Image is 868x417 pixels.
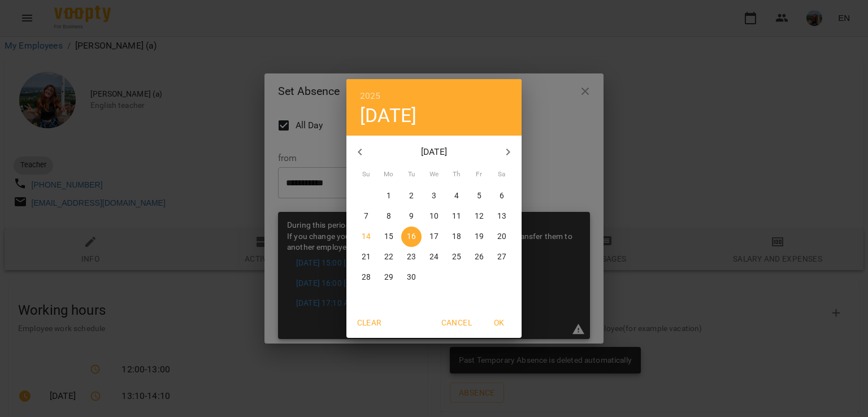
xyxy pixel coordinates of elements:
[356,206,376,227] button: 7
[401,186,422,206] button: 2
[437,312,476,333] button: Cancel
[424,247,444,267] button: 24
[374,145,495,159] p: [DATE]
[401,206,422,227] button: 9
[362,251,371,263] p: 21
[424,206,444,227] button: 10
[362,272,371,283] p: 28
[401,267,422,288] button: 30
[355,316,383,329] span: Clear
[409,190,414,202] p: 2
[477,190,481,202] p: 5
[492,227,512,247] button: 20
[485,316,513,329] span: OK
[356,247,376,267] button: 21
[469,247,489,267] button: 26
[446,206,467,227] button: 11
[446,186,467,206] button: 4
[497,251,506,263] p: 27
[452,231,461,242] p: 18
[360,104,416,127] button: [DATE]
[409,211,414,222] p: 9
[362,231,371,242] p: 14
[469,227,489,247] button: 19
[500,190,504,202] p: 6
[441,316,472,329] span: Cancel
[492,186,512,206] button: 6
[432,190,436,202] p: 3
[492,169,512,180] span: Sa
[481,312,517,333] button: OK
[360,88,381,104] button: 2025
[475,231,484,242] p: 19
[379,186,399,206] button: 1
[384,251,393,263] p: 22
[469,169,489,180] span: Fr
[475,251,484,263] p: 26
[387,211,391,222] p: 8
[424,186,444,206] button: 3
[429,251,439,263] p: 24
[452,211,461,222] p: 11
[497,231,506,242] p: 20
[424,227,444,247] button: 17
[424,169,444,180] span: We
[429,211,439,222] p: 10
[356,227,376,247] button: 14
[475,211,484,222] p: 12
[384,272,393,283] p: 29
[407,272,416,283] p: 30
[452,251,461,263] p: 25
[384,231,393,242] p: 15
[492,247,512,267] button: 27
[407,251,416,263] p: 23
[469,206,489,227] button: 12
[446,169,467,180] span: Th
[469,186,489,206] button: 5
[379,206,399,227] button: 8
[379,247,399,267] button: 22
[497,211,506,222] p: 13
[446,227,467,247] button: 18
[387,190,391,202] p: 1
[401,227,422,247] button: 16
[356,267,376,288] button: 28
[351,312,387,333] button: Clear
[379,227,399,247] button: 15
[401,247,422,267] button: 23
[401,169,422,180] span: Tu
[379,267,399,288] button: 29
[407,231,416,242] p: 16
[446,247,467,267] button: 25
[492,206,512,227] button: 13
[429,231,439,242] p: 17
[364,211,368,222] p: 7
[356,169,376,180] span: Su
[454,190,459,202] p: 4
[379,169,399,180] span: Mo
